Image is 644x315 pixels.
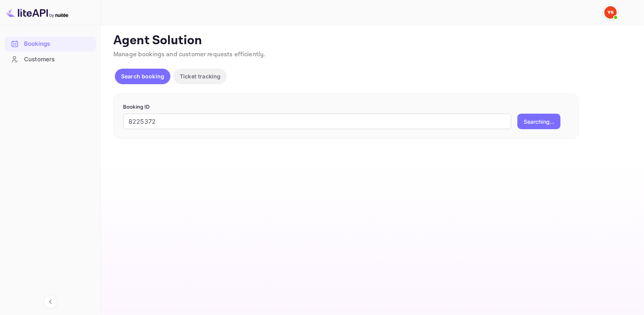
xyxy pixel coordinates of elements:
[113,33,630,48] p: Agent Solution
[43,295,57,309] button: Collapse navigation
[123,103,569,111] p: Booking ID
[24,55,92,64] div: Customers
[5,36,96,51] a: Bookings
[123,114,511,129] input: Enter Booking ID (e.g., 63782194)
[5,52,96,67] div: Customers
[5,52,96,66] a: Customers
[113,50,266,59] span: Manage bookings and customer requests efficiently.
[180,72,220,80] p: Ticket tracking
[24,40,92,48] div: Bookings
[6,6,68,19] img: LiteAPI logo
[5,36,96,52] div: Bookings
[604,6,617,19] img: Yandex Support
[121,72,164,80] p: Search booking
[517,114,561,129] button: Searching...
